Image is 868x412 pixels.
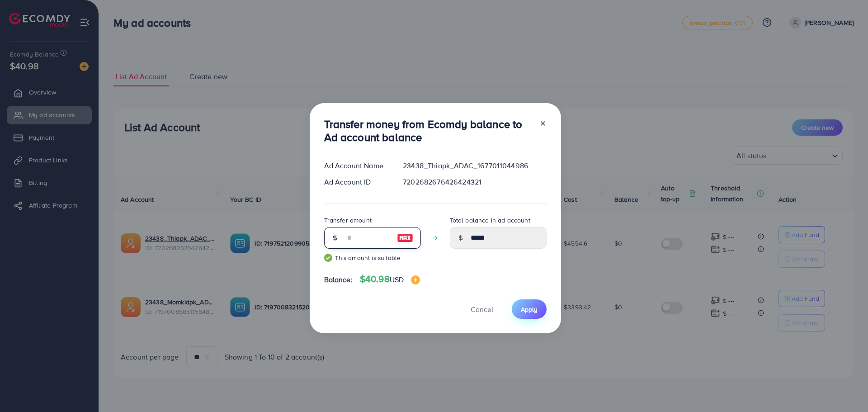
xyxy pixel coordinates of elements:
span: Balance: [324,275,353,285]
button: Apply [512,299,547,319]
img: image [397,232,413,243]
span: Apply [521,305,538,314]
div: Ad Account Name [317,161,396,171]
h4: $40.98 [360,274,420,285]
img: image [411,275,420,284]
div: Ad Account ID [317,177,396,187]
label: Total balance in ad account [450,216,530,225]
img: guide [324,254,332,262]
div: 7202682676426424321 [396,177,553,187]
h3: Transfer money from Ecomdy balance to Ad account balance [324,118,532,144]
div: 23438_Thiapk_ADAC_1677011044986 [396,161,553,171]
label: Transfer amount [324,216,372,225]
small: This amount is suitable [324,253,421,262]
span: USD [390,275,404,284]
span: Cancel [471,304,493,314]
iframe: Chat [830,371,861,405]
button: Cancel [459,299,505,319]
